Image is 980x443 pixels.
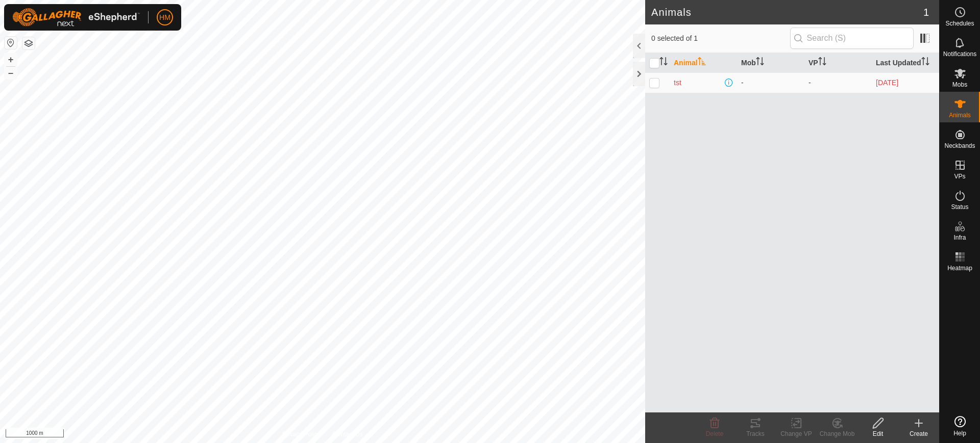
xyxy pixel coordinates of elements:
a: Help [940,412,980,440]
span: Heatmap [947,265,972,271]
th: Mob [737,53,804,73]
p-sorticon: Activate to sort [921,59,929,67]
div: Edit [857,429,898,438]
div: - [741,77,800,88]
app-display-virtual-paddock-transition: - [808,79,811,87]
span: Neckbands [944,143,975,149]
p-sorticon: Activate to sort [818,59,826,67]
h2: Animals [651,6,923,18]
span: Notifications [943,51,976,57]
th: Animal [670,53,737,73]
span: Mobs [952,82,967,88]
th: VP [804,53,872,73]
span: 0 selected of 1 [651,33,790,44]
p-sorticon: Activate to sort [698,59,706,67]
div: Create [898,429,939,438]
span: Help [953,430,966,436]
span: 18 Aug 2025, 7:41 pm [876,79,898,87]
span: tst [674,77,681,88]
div: Tracks [735,429,776,438]
a: Privacy Policy [282,430,321,439]
img: Gallagher Logo [12,8,140,27]
button: Map Layers [22,37,35,49]
span: Schedules [945,20,974,27]
input: Search (S) [790,28,914,49]
p-sorticon: Activate to sort [659,59,668,67]
p-sorticon: Activate to sort [756,59,764,67]
div: Change Mob [817,429,857,438]
button: + [5,54,17,66]
span: Delete [706,430,724,437]
span: HM [159,12,170,23]
span: VPs [954,173,965,179]
th: Last Updated [872,53,939,73]
button: Reset Map [5,37,17,49]
div: Change VP [776,429,817,438]
a: Contact Us [333,430,363,439]
span: 1 [923,5,929,20]
button: – [5,67,17,79]
span: Status [951,204,968,210]
span: Animals [949,112,971,118]
span: Infra [953,234,966,241]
